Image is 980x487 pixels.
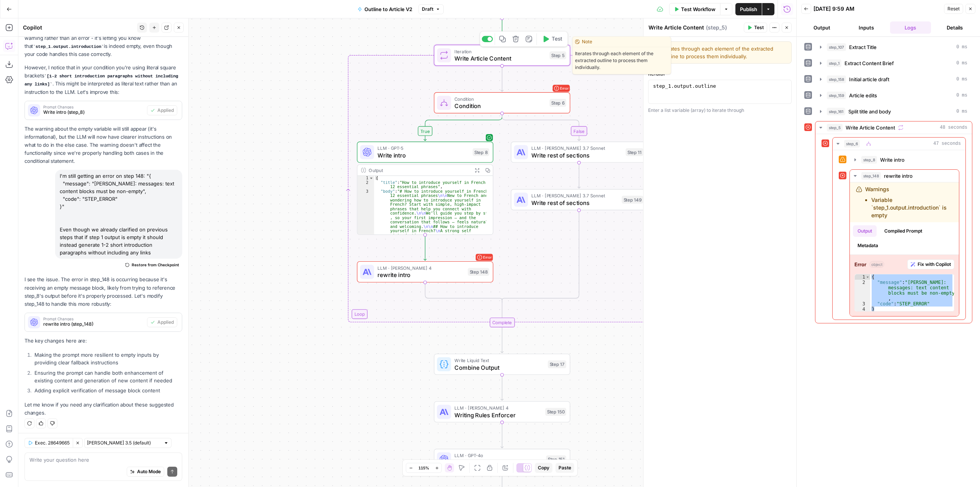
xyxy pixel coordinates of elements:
[546,456,566,464] div: Step 151
[24,64,182,96] p: However, I notice that in your condition you're using literal square brackets . This might be int...
[24,275,182,308] p: I see the issue. The error in step_148 is occurring because it's receiving an empty message block...
[861,172,881,180] span: step_148
[815,41,972,53] button: 0 ms
[33,387,182,394] li: Adding explicit verification of message block content
[871,196,953,219] li: Variable `step_1.output.introduction` is empty
[744,23,767,33] button: Test
[147,317,177,327] button: Applied
[854,261,866,268] strong: Error
[848,108,891,115] span: Split title and body
[424,113,502,141] g: Edge from step_6 to step_8
[890,21,931,34] button: Logs
[669,3,720,15] button: Test Workflow
[87,439,160,447] input: Claude Sonnet 3.5 (default)
[434,45,570,66] div: LoopIterationWrite Article ContentStep 5Test
[358,176,374,180] div: 1
[559,464,571,471] span: Paste
[502,210,579,303] g: Edge from step_149 to step_6-conditional-end
[740,5,757,13] span: Publish
[956,92,967,99] span: 0 ms
[578,163,580,189] g: Edge from step_11 to step_149
[33,369,182,384] li: Ensuring the prompt can handle both enhancement of existing content and generation of new content...
[43,317,144,321] span: Prompt Changes
[24,337,182,345] p: The key changes here are:
[434,449,570,470] div: LLM · GPT-4oExtract Broken rulesStep 151
[434,318,570,327] div: Complete
[754,24,764,31] span: Test
[422,6,433,13] span: Draft
[853,225,877,237] button: Output
[454,357,544,364] span: Write Liquid Text
[454,410,541,419] span: Writing Rules Enforcer
[55,170,182,259] div: I'm still getting an error on step 148: "{ "message": "[PERSON_NAME]: messages: text content bloc...
[501,422,503,448] g: Edge from step_150 to step_151
[827,124,843,131] span: step_5
[884,172,913,180] span: rewrite intro
[434,401,570,422] div: LLM · [PERSON_NAME] 4Writing Rules EnforcerStep 150
[846,21,887,34] button: Inputs
[33,44,104,49] code: step_1.output.introduction
[418,465,429,471] span: 115%
[35,439,70,446] span: Exec. 28649665
[538,464,549,471] span: Copy
[473,148,490,156] div: Step 8
[815,73,972,85] button: 0 ms
[869,261,884,268] span: object
[648,24,704,31] textarea: Write Article Content
[827,43,846,51] span: step_107
[454,452,542,459] span: LLM · GPT-4o
[377,145,469,152] span: LLM · GPT-5
[573,47,671,74] span: Iterates through each element of the extracted outline to process them individually.
[434,354,570,375] div: Write Liquid TextCombine OutputStep 17
[849,43,877,51] span: Extract Title
[622,196,643,204] div: Step 149
[815,105,972,118] button: 0 ms
[550,99,567,107] div: Step 6
[844,140,860,148] span: step_6
[833,138,965,150] button: 47 seconds
[147,105,177,115] button: Applied
[956,44,967,51] span: 0 ms
[844,59,894,67] span: Extract Content Brief
[531,198,618,207] span: Write rest of sections
[377,264,464,271] span: LLM · [PERSON_NAME] 4
[137,468,161,475] span: Auto Mode
[815,89,972,102] button: 0 ms
[418,4,444,14] button: Draft
[531,192,618,199] span: LLM · [PERSON_NAME] 3.7 Sonnet
[157,319,174,326] span: Applied
[855,280,870,301] div: 2
[501,327,503,353] g: Edge from step_5-iteration-end to step_17
[827,59,841,67] span: step_1
[855,274,870,280] div: 1
[801,21,843,34] button: Output
[531,151,622,160] span: Write rest of sections
[956,60,967,67] span: 0 ms
[122,260,182,269] button: Restore from Checkpoint
[918,261,951,268] span: Fix with Copilot
[377,151,469,160] span: Write intro
[545,408,566,416] div: Step 150
[560,83,568,94] span: Error
[483,252,492,263] span: Error
[377,271,464,279] span: rewrite intro
[880,225,927,237] button: Compiled Prompt
[907,259,954,269] button: Fix with Copilot
[849,75,889,83] span: Initial article draft
[815,57,972,69] button: 0 ms
[849,92,877,99] span: Article edits
[648,70,792,77] label: Iterator
[855,301,870,307] div: 3
[454,54,546,63] span: Write Article Content
[454,95,546,102] span: Condition
[815,134,972,323] div: 48 seconds
[369,167,469,174] div: Output
[648,107,792,114] div: Enter a list variable (array) to iterate through
[43,109,144,116] span: Write intro (step_8)
[548,360,566,368] div: Step 17
[501,375,503,400] g: Edge from step_17 to step_150
[535,463,552,473] button: Copy
[855,307,870,312] div: 4
[626,148,643,156] div: Step 11
[454,102,546,110] span: Condition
